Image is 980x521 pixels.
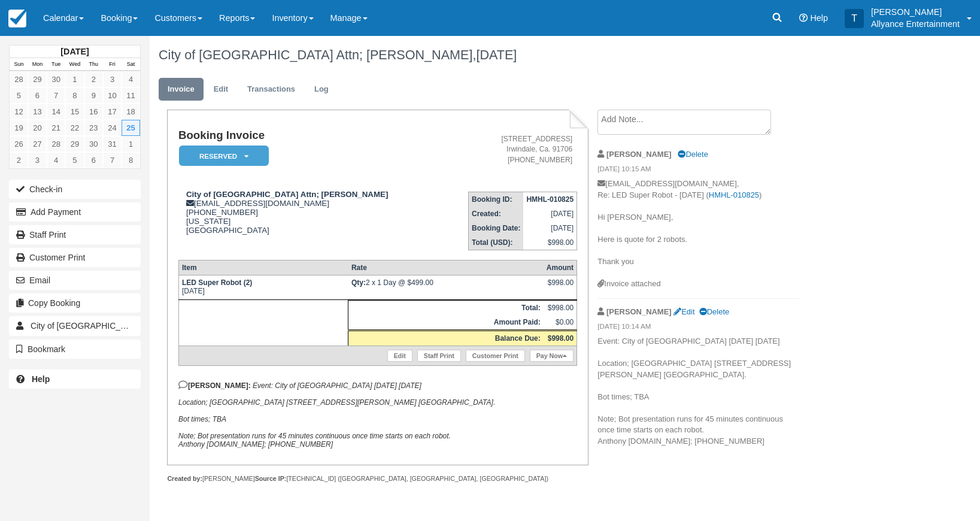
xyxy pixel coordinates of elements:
a: 7 [47,87,65,104]
th: Sat [122,58,140,71]
i: Help [799,14,808,22]
strong: [DATE] [60,47,89,56]
a: Edit [205,78,237,101]
a: Reserved [178,145,265,167]
div: [EMAIL_ADDRESS][DOMAIN_NAME] [PHONE_NUMBER] [US_STATE] [GEOGRAPHIC_DATA] [178,190,441,235]
button: Bookmark [9,340,141,359]
a: 28 [10,71,28,87]
a: 29 [65,136,84,152]
a: Staff Print [9,225,141,244]
th: Wed [65,58,84,71]
em: [DATE] 10:14 AM [597,322,799,335]
a: 3 [103,71,122,87]
a: 5 [65,152,84,168]
a: 11 [122,87,140,104]
strong: HMHL-010825 [526,195,574,204]
a: 5 [10,87,28,104]
a: 13 [28,104,47,120]
span: Help [810,13,828,23]
a: 6 [84,152,103,168]
a: 4 [47,152,65,168]
a: 16 [84,104,103,120]
a: 12 [10,104,28,120]
h1: City of [GEOGRAPHIC_DATA] Attn; [PERSON_NAME], [159,48,876,62]
a: Delete [678,150,708,159]
a: Delete [699,307,729,316]
th: Amount [544,260,577,275]
a: HMHL-010825 [709,190,759,199]
th: Created: [469,207,524,221]
button: Copy Booking [9,293,141,313]
a: 2 [84,71,103,87]
td: [DATE] [178,275,348,299]
a: 22 [65,120,84,136]
a: 14 [47,104,65,120]
th: Rate [348,260,544,275]
th: Thu [84,58,103,71]
span: [DATE] [476,47,517,62]
a: 4 [122,71,140,87]
div: [PERSON_NAME] [TECHNICAL_ID] ([GEOGRAPHIC_DATA], [GEOGRAPHIC_DATA], [GEOGRAPHIC_DATA]) [167,474,588,483]
div: T [845,9,864,28]
em: Reserved [179,146,269,166]
strong: [PERSON_NAME] [606,307,672,316]
a: 17 [103,104,122,120]
th: Tue [47,58,65,71]
th: Booking Date: [469,221,524,235]
a: Transactions [238,78,304,101]
a: 1 [122,136,140,152]
a: 6 [28,87,47,104]
a: 30 [84,136,103,152]
a: 9 [84,87,103,104]
a: 2 [10,152,28,168]
button: Check-in [9,180,141,199]
button: Add Payment [9,202,141,222]
a: Edit [387,350,412,362]
a: 27 [28,136,47,152]
p: [PERSON_NAME] [871,6,960,18]
a: 24 [103,120,122,136]
a: 1 [65,71,84,87]
a: 19 [10,120,28,136]
a: 29 [28,71,47,87]
a: Edit [673,307,694,316]
em: Event: City of [GEOGRAPHIC_DATA] [DATE] [DATE] Location; [GEOGRAPHIC_DATA] [STREET_ADDRESS][PERSO... [178,381,495,449]
b: Help [32,374,50,384]
button: Email [9,271,141,290]
a: 3 [28,152,47,168]
a: 31 [103,136,122,152]
a: 7 [103,152,122,168]
th: Total: [348,300,544,315]
a: 23 [84,120,103,136]
th: Amount Paid: [348,315,544,331]
a: 30 [47,71,65,87]
div: Invoice attached [597,278,799,290]
a: Customer Print [466,350,525,362]
td: $998.00 [544,300,577,315]
td: 2 x 1 Day @ $499.00 [348,275,544,299]
td: $998.00 [523,235,577,250]
a: Help [9,369,141,389]
a: 10 [103,87,122,104]
img: checkfront-main-nav-mini-logo.png [8,10,26,28]
th: Mon [28,58,47,71]
strong: LED Super Robot (2) [182,278,252,287]
a: 8 [65,87,84,104]
strong: [PERSON_NAME]: [178,381,251,390]
strong: Created by: [167,475,202,482]
a: Invoice [159,78,204,101]
p: [EMAIL_ADDRESS][DOMAIN_NAME], Re: LED Super Robot - [DATE] ( ) Hi [PERSON_NAME], Here is quote fo... [597,178,799,278]
h1: Booking Invoice [178,129,441,142]
a: 20 [28,120,47,136]
th: Fri [103,58,122,71]
th: Total (USD): [469,235,524,250]
td: [DATE] [523,221,577,235]
a: 8 [122,152,140,168]
th: Item [178,260,348,275]
strong: Source IP: [255,475,287,482]
address: [STREET_ADDRESS] Irwindale, Ca. 91706 [PHONE_NUMBER] [445,134,572,165]
strong: Qty [351,278,366,287]
td: [DATE] [523,207,577,221]
strong: City of [GEOGRAPHIC_DATA] Attn; [PERSON_NAME] [186,190,388,199]
a: 15 [65,104,84,120]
